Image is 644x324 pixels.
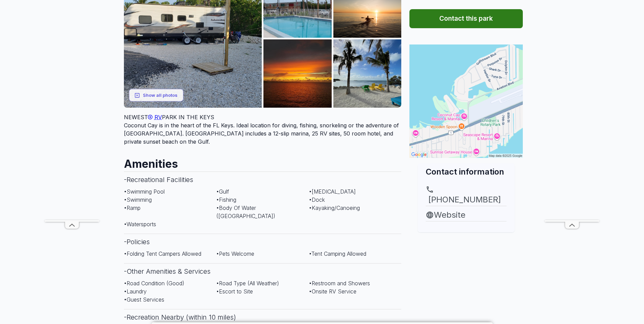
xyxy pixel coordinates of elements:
[124,280,184,287] span: • Road Condition (Good)
[309,288,356,295] span: • Onsite RV Service
[148,114,162,121] a: RV
[124,204,141,211] span: • Ramp
[309,204,360,211] span: • Kayaking/Canoeing
[124,188,165,195] span: • Swimming Pool
[216,204,275,219] span: • Body Of Water ([GEOGRAPHIC_DATA])
[154,114,162,121] span: RV
[216,288,253,295] span: • Escort to Site
[124,296,164,303] span: • Guest Services
[124,114,214,121] span: NEWEST PARK IN THE KEYS
[309,188,356,195] span: • [MEDICAL_DATA]
[263,39,332,108] img: AAcXr8p-M0tboXd0Yw3NcQI-UnYmriEs8LlAUw_k8dHzUySPRETGxEF9XEBdEpPZNKRuLfrUkJrbYuHqOkPULv5f0cmiFpPjO...
[426,166,507,177] h2: Contact information
[309,250,366,257] span: • Tent Camping Allowed
[426,209,507,221] a: Website
[45,16,99,220] iframe: Advertisement
[216,196,236,203] span: • Fishing
[124,250,201,257] span: • Folding Tent Campers Allowed
[124,221,156,228] span: • Watersports
[545,16,599,220] iframe: Advertisement
[216,250,254,257] span: • Pets Welcome
[426,185,507,206] a: [PHONE_NUMBER]
[409,44,523,158] img: Map for Coconut Cay RV Park & Marina
[124,263,402,279] h3: - Other Amenities & Services
[409,232,523,317] iframe: Advertisement
[216,280,279,287] span: • Road Type (All Weather)
[124,113,402,146] div: Coconut Cay is in the heart of the FL Keys. Ideal location for diving, fishing, snorkeling or the...
[129,89,183,102] button: Show all photos
[216,188,229,195] span: • Gulf
[309,196,325,203] span: • Dock
[124,288,147,295] span: • Laundry
[333,39,402,108] img: AAcXr8qWv1Kt_aphCSpGlfDU1wRtay0ja3AxT4Dimgi9aonW61NNzrCIZLXih4-Znr_H3FVwbWNxBzjx03AvDXS0qD3_Yb4L-...
[409,9,523,28] button: Contact this park
[124,172,402,187] h3: - Recreational Facilities
[124,151,402,172] h2: Amenities
[124,196,152,203] span: • Swimming
[309,280,370,287] span: • Restroom and Showers
[124,234,402,250] h3: - Policies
